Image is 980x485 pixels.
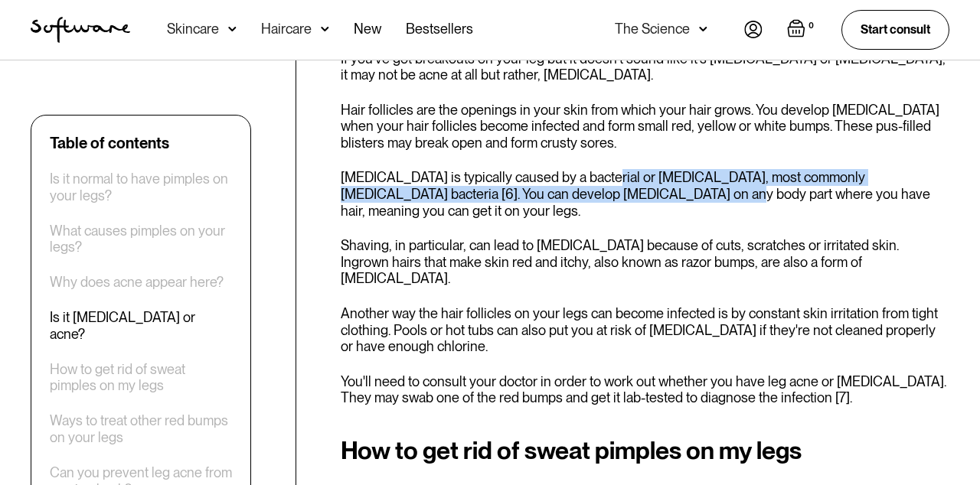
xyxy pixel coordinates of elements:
div: 0 [805,19,817,33]
div: The Science [615,21,690,37]
p: Shaving, in particular, can lead to [MEDICAL_DATA] because of cuts, scratches or irritated skin. ... [341,237,949,287]
a: Is it normal to have pimples on your legs? [50,171,232,203]
a: Ways to treat other red bumps on your legs [50,412,232,445]
div: Table of contents [50,134,169,152]
a: What causes pimples on your legs? [50,223,232,256]
a: Why does acne appear here? [50,274,224,291]
p: [MEDICAL_DATA] is typically caused by a bacterial or [MEDICAL_DATA], most commonly [MEDICAL_DATA]... [341,169,949,219]
img: arrow down [228,21,237,37]
img: arrow down [321,21,329,37]
h2: How to get rid of sweat pimples on my legs [341,437,949,464]
a: Open empty cart [787,19,817,41]
a: Is it [MEDICAL_DATA] or acne? [50,309,232,342]
div: Skincare [167,21,219,37]
p: Hair follicles are the openings in your skin from which your hair grows. You develop [MEDICAL_DAT... [341,102,949,151]
a: Start consult [841,10,949,49]
img: Software Logo [31,17,130,43]
p: If you've got breakouts on your leg but it doesn't sound like it's [MEDICAL_DATA] or [MEDICAL_DAT... [341,50,949,83]
a: How to get rid of sweat pimples on my legs [50,361,232,394]
a: home [31,17,130,43]
img: arrow down [699,21,707,37]
p: Another way the hair follicles on your legs can become infected is by constant skin irritation fr... [341,305,949,355]
div: Haircare [261,21,312,37]
p: You'll need to consult your doctor in order to work out whether you have leg acne or [MEDICAL_DAT... [341,373,949,406]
